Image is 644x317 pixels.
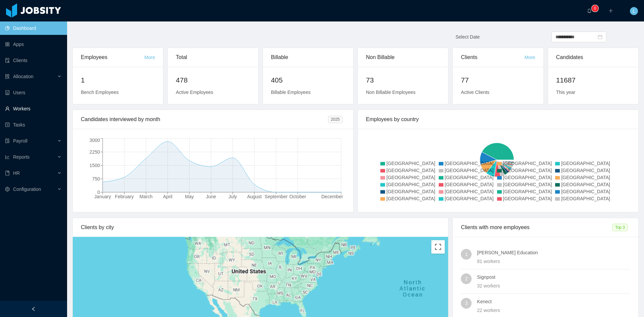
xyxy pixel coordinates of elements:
[612,224,628,231] span: Top 3
[247,194,262,199] tspan: August
[633,7,635,15] span: L
[561,189,610,194] span: [GEOGRAPHIC_DATA]
[5,21,62,35] a: icon: pie-chartDashboard
[503,182,552,187] span: [GEOGRAPHIC_DATA]
[561,161,610,166] span: [GEOGRAPHIC_DATA]
[265,194,288,199] tspan: September
[386,189,435,194] span: [GEOGRAPHIC_DATA]
[503,168,552,173] span: [GEOGRAPHIC_DATA]
[206,194,216,199] tspan: June
[503,189,552,194] span: [GEOGRAPHIC_DATA]
[461,75,535,86] h2: 77
[592,5,598,12] sup: 0
[5,139,10,143] i: icon: file-protect
[97,190,100,195] tspan: 0
[366,90,416,95] span: Non Billable Employees
[503,196,552,201] span: [GEOGRAPHIC_DATA]
[598,35,602,39] i: icon: calendar
[5,54,62,67] a: icon: auditClients
[386,161,435,166] span: [GEOGRAPHIC_DATA]
[289,194,306,199] tspan: October
[386,175,435,180] span: [GEOGRAPHIC_DATA]
[90,149,100,155] tspan: 2250
[445,196,494,201] span: [GEOGRAPHIC_DATA]
[328,116,342,123] span: 2025
[386,182,435,187] span: [GEOGRAPHIC_DATA]
[5,118,62,131] a: icon: profileTasks
[5,102,62,115] a: icon: userWorkers
[477,307,630,314] div: 22 workers
[5,74,10,79] i: icon: solution
[445,161,494,166] span: [GEOGRAPHIC_DATA]
[366,75,440,86] h2: 73
[115,194,134,199] tspan: February
[386,196,435,201] span: [GEOGRAPHIC_DATA]
[461,218,612,237] div: Clients with more employees
[561,196,610,201] span: [GEOGRAPHIC_DATA]
[556,90,576,95] span: This year
[13,138,28,144] span: Payroll
[465,249,468,260] span: 1
[81,48,144,67] div: Employees
[5,187,10,192] i: icon: setting
[477,298,630,305] h4: Kenect
[561,168,610,173] span: [GEOGRAPHIC_DATA]
[445,189,494,194] span: [GEOGRAPHIC_DATA]
[366,110,630,129] div: Employees by country
[90,163,100,168] tspan: 1500
[271,90,311,95] span: Billable Employees
[5,86,62,99] a: icon: robotUsers
[556,75,630,86] h2: 11687
[140,194,153,199] tspan: March
[561,182,610,187] span: [GEOGRAPHIC_DATA]
[477,258,630,265] div: 81 workers
[5,155,10,159] i: icon: line-chart
[81,110,328,129] div: Candidates interviewed by month
[431,240,445,254] button: Toggle fullscreen view
[144,55,155,60] a: More
[13,154,30,160] span: Reports
[163,194,172,199] tspan: April
[561,175,610,180] span: [GEOGRAPHIC_DATA]
[465,273,468,284] span: 2
[176,75,250,86] h2: 478
[90,138,100,143] tspan: 3000
[461,90,489,95] span: Active Clients
[13,74,34,79] span: Allocation
[321,194,343,199] tspan: December
[445,182,494,187] span: [GEOGRAPHIC_DATA]
[386,168,435,173] span: [GEOGRAPHIC_DATA]
[556,48,630,67] div: Candidates
[92,176,100,181] tspan: 750
[271,75,345,86] h2: 405
[176,48,250,67] div: Total
[81,75,155,86] h2: 1
[81,218,440,237] div: Clients by city
[587,8,592,13] i: icon: bell
[13,170,20,176] span: HR
[477,273,630,281] h4: Signpost
[525,55,535,60] a: More
[608,8,613,13] i: icon: plus
[503,161,552,166] span: [GEOGRAPHIC_DATA]
[5,171,10,175] i: icon: book
[13,187,41,192] span: Configuration
[94,194,111,199] tspan: January
[271,48,345,67] div: Billable
[503,175,552,180] span: [GEOGRAPHIC_DATA]
[366,48,440,67] div: Non Billable
[477,282,630,289] div: 32 workers
[176,90,213,95] span: Active Employees
[477,249,630,256] h4: [PERSON_NAME] Education
[455,34,480,40] span: Select Date
[445,168,494,173] span: [GEOGRAPHIC_DATA]
[461,48,524,67] div: Clients
[81,90,119,95] span: Bench Employees
[445,175,494,180] span: [GEOGRAPHIC_DATA]
[5,38,62,51] a: icon: appstoreApps
[228,194,237,199] tspan: July
[465,298,468,309] span: 3
[185,194,194,199] tspan: May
